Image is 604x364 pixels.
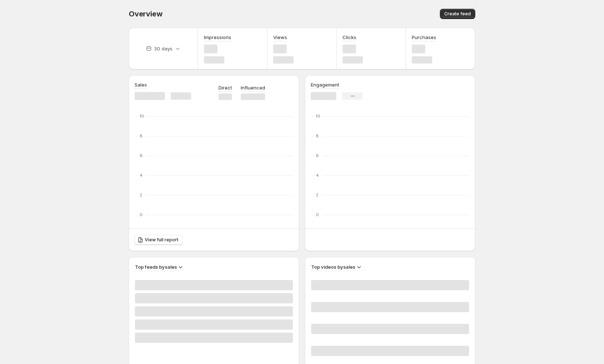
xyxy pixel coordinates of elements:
text: 4 [140,173,143,178]
h3: Views [273,34,287,41]
text: 4 [316,173,319,178]
text: 10 [316,114,320,119]
span: View full report [145,237,178,243]
text: 2 [316,192,318,198]
text: 0 [140,212,143,217]
h3: Clicks [342,34,356,41]
span: Overview [129,9,162,18]
button: Create feed [440,9,475,19]
h3: Purchases [412,34,436,41]
h3: Engagement [311,81,339,88]
text: 0 [316,212,319,217]
h3: Top feeds by sales [135,263,177,271]
a: View full report [135,235,183,245]
p: Direct [218,84,232,91]
text: 10 [140,114,144,119]
text: 6 [316,153,319,158]
h3: Impressions [204,34,231,41]
h3: Sales [135,81,147,88]
text: 8 [316,133,319,138]
text: 6 [140,153,143,158]
p: 30 days [154,45,173,52]
text: 2 [140,192,142,198]
h3: Top videos by sales [311,263,355,271]
text: 8 [140,133,143,138]
p: Influenced [241,84,265,91]
span: Create feed [444,11,471,17]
